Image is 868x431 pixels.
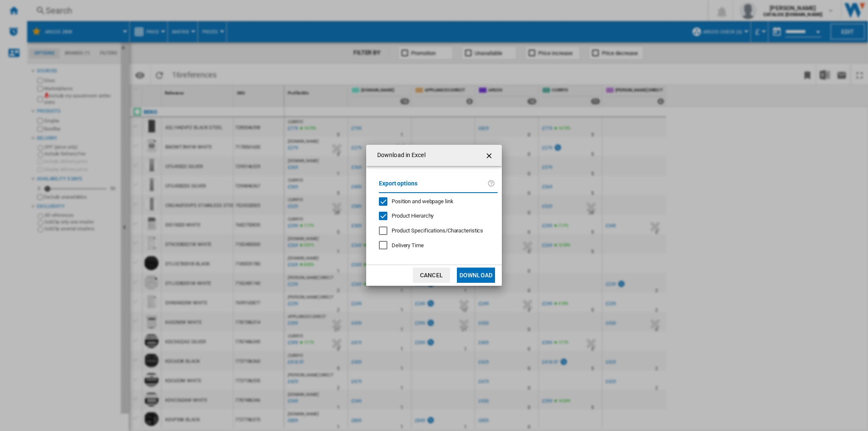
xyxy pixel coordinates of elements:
[392,227,483,235] div: Only applies to Category View
[413,268,450,283] button: Cancel
[379,212,491,220] md-checkbox: Product Hierarchy
[392,227,483,234] span: Product Specifications/Characteristics
[392,198,453,204] span: Position and webpage link
[481,147,498,164] button: getI18NText('BUTTONS.CLOSE_DIALOG')
[457,268,495,283] button: Download
[373,151,426,160] h4: Download in Excel
[392,213,434,219] span: Product Hierarchy
[379,241,498,249] md-checkbox: Delivery Time
[392,242,424,249] span: Delivery Time
[379,179,487,194] label: Export options
[379,197,491,205] md-checkbox: Position and webpage link
[485,151,495,161] ng-md-icon: getI18NText('BUTTONS.CLOSE_DIALOG')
